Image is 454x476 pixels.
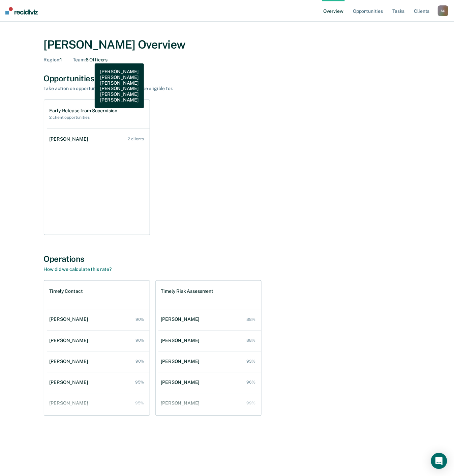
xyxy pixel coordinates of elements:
div: [PERSON_NAME] Overview [44,38,411,52]
div: 2 clients [128,137,144,141]
div: [PERSON_NAME] [50,338,91,344]
div: [PERSON_NAME] [50,359,91,365]
a: [PERSON_NAME] 90% [47,331,150,351]
a: [PERSON_NAME] 90% [47,310,150,329]
div: 90% [135,317,144,322]
div: [PERSON_NAME] [50,401,91,407]
a: How did we calculate this rate? [44,267,112,272]
div: [PERSON_NAME] [161,317,202,323]
div: 90% [135,359,144,364]
div: Operations [44,254,411,264]
div: Open Intercom Messenger [431,453,447,469]
h2: 2 client opportunities [50,115,118,120]
div: [PERSON_NAME] [161,338,202,344]
div: 95% [135,401,144,406]
span: Region : [44,57,60,62]
div: [PERSON_NAME] [161,359,202,365]
div: [PERSON_NAME] [50,136,91,142]
h1: Early Release from Supervision [50,108,118,114]
a: [PERSON_NAME] 99% [158,394,261,413]
div: [PERSON_NAME] [50,317,91,323]
div: 96% [247,380,256,385]
h1: Timely Risk Assessment [161,289,214,295]
a: [PERSON_NAME] 90% [47,352,150,371]
div: 99% [247,401,256,406]
a: [PERSON_NAME] 88% [158,331,261,351]
button: AG [438,5,449,16]
div: 93% [247,359,256,364]
div: [PERSON_NAME] [50,380,91,386]
div: Opportunities [44,74,411,83]
div: [PERSON_NAME] [161,401,202,407]
div: Take action on opportunities that clients may be eligible for. [44,86,280,91]
a: [PERSON_NAME] 93% [158,352,261,371]
a: [PERSON_NAME] 96% [158,373,261,392]
span: Team : [73,57,85,62]
h1: Timely Contact [50,289,83,295]
div: 88% [247,317,256,322]
a: [PERSON_NAME] 88% [158,310,261,329]
a: [PERSON_NAME] 2 clients [47,130,150,149]
a: [PERSON_NAME] 95% [47,373,150,392]
div: 88% [247,338,256,343]
div: 95% [135,380,144,385]
img: Recidiviz [5,7,38,15]
div: A G [438,5,449,16]
div: 90% [135,338,144,343]
a: [PERSON_NAME] 95% [47,394,150,413]
div: 6 Officers [73,57,108,63]
div: 1 [44,57,62,63]
div: [PERSON_NAME] [161,380,202,386]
